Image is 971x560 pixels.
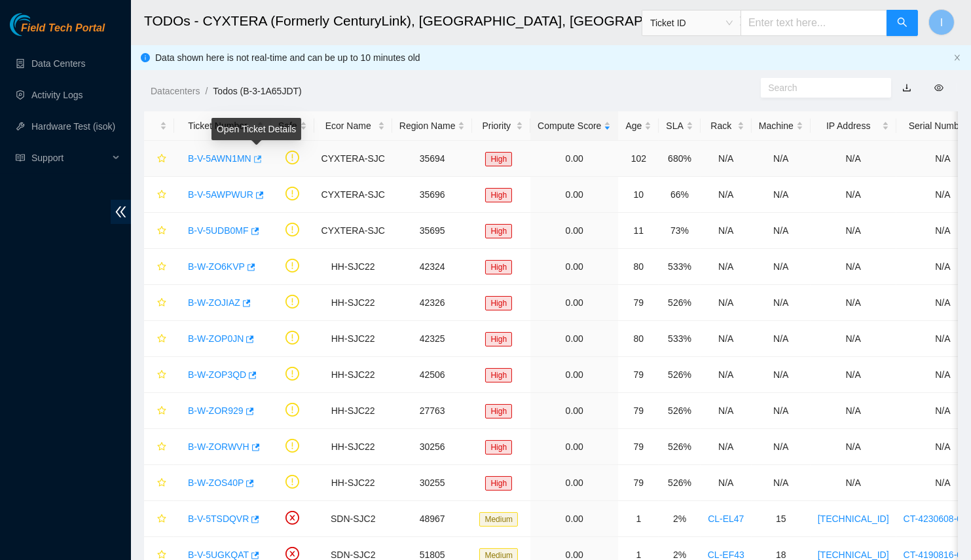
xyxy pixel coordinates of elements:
[188,441,249,452] a: B-W-ZORWVH
[618,429,659,465] td: 79
[392,501,473,537] td: 48967
[659,177,700,213] td: 66%
[151,508,167,529] button: star
[31,90,83,100] a: Activity Logs
[392,465,473,501] td: 30255
[314,141,392,177] td: CYXTERA-SJC
[887,10,918,36] button: search
[811,249,896,285] td: N/A
[285,151,299,164] span: exclamation-circle
[188,189,253,200] a: B-V-5AWPWUR
[188,225,249,236] a: B-V-5UDB0MF
[314,501,392,537] td: SDN-SJC2
[530,393,618,429] td: 0.00
[818,550,889,560] a: [TECHNICAL_ID]
[21,22,105,35] span: Field Tech Portal
[392,429,473,465] td: 30256
[752,249,811,285] td: N/A
[479,512,518,527] span: Medium
[157,370,166,381] span: star
[530,177,618,213] td: 0.00
[618,501,659,537] td: 1
[659,501,700,537] td: 2%
[392,321,473,357] td: 42325
[701,465,752,501] td: N/A
[157,334,166,345] span: star
[892,77,921,98] button: download
[151,364,167,385] button: star
[530,429,618,465] td: 0.00
[485,440,512,455] span: High
[285,475,299,489] span: exclamation-circle
[31,145,109,171] span: Support
[659,285,700,321] td: 526%
[701,249,752,285] td: N/A
[934,83,944,92] span: eye
[530,321,618,357] td: 0.00
[285,331,299,345] span: exclamation-circle
[151,436,167,457] button: star
[188,333,244,344] a: B-W-ZOP0JN
[752,465,811,501] td: N/A
[485,332,512,346] span: High
[31,121,115,132] a: Hardware Test (isok)
[157,190,166,200] span: star
[151,400,167,421] button: star
[314,285,392,321] td: HH-SJC22
[752,321,811,357] td: N/A
[659,321,700,357] td: 533%
[285,259,299,272] span: exclamation-circle
[285,187,299,200] span: exclamation-circle
[188,369,246,380] a: B-W-ZOP3QD
[485,476,512,491] span: High
[157,406,166,417] span: star
[811,141,896,177] td: N/A
[659,357,700,393] td: 526%
[314,177,392,213] td: CYXTERA-SJC
[314,465,392,501] td: HH-SJC22
[314,249,392,285] td: HH-SJC22
[392,249,473,285] td: 42324
[811,393,896,429] td: N/A
[701,285,752,321] td: N/A
[618,285,659,321] td: 79
[205,86,208,96] span: /
[151,148,167,169] button: star
[530,501,618,537] td: 0.00
[151,472,167,493] button: star
[811,177,896,213] td: N/A
[701,393,752,429] td: N/A
[953,54,961,62] span: close
[752,393,811,429] td: N/A
[151,256,167,277] button: star
[530,465,618,501] td: 0.00
[151,292,167,313] button: star
[392,213,473,249] td: 35695
[650,13,733,33] span: Ticket ID
[188,153,251,164] a: B-V-5AWN1MN
[530,249,618,285] td: 0.00
[485,260,512,274] span: High
[618,213,659,249] td: 11
[811,321,896,357] td: N/A
[392,285,473,321] td: 42326
[701,357,752,393] td: N/A
[902,83,911,93] a: download
[285,403,299,417] span: exclamation-circle
[157,226,166,236] span: star
[485,188,512,202] span: High
[811,213,896,249] td: N/A
[285,223,299,236] span: exclamation-circle
[188,261,245,272] a: B-W-ZO6KVP
[31,58,85,69] a: Data Centers
[485,296,512,310] span: High
[659,465,700,501] td: 526%
[157,154,166,164] span: star
[618,141,659,177] td: 102
[818,513,889,524] a: [TECHNICAL_ID]
[811,357,896,393] td: N/A
[111,200,131,224] span: double-left
[314,393,392,429] td: HH-SJC22
[701,177,752,213] td: N/A
[701,213,752,249] td: N/A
